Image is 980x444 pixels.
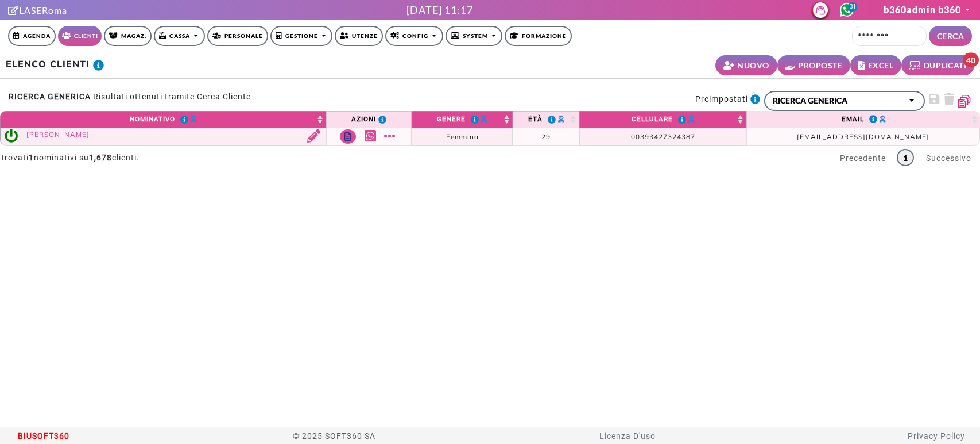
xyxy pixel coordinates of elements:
[797,132,929,141] span: [EMAIL_ADDRESS][DOMAIN_NAME]
[715,55,777,75] a: NUOVO
[326,111,412,128] th: Azioni
[8,26,56,46] a: Agenda
[737,59,769,71] small: NUOVO
[773,94,905,106] div: RICERCA GENERICA
[852,26,927,46] input: Cerca cliente...
[299,129,323,144] a: Modifica
[746,111,980,128] th: Email : activate to sort column ascending
[340,129,356,144] a: Note
[446,26,503,46] a: SYSTEM
[412,111,513,128] th: Genere : activate to sort column ascending
[963,53,979,67] span: 40
[695,91,764,107] label: Preimpostati
[505,26,572,46] a: Formazione
[207,26,268,46] a: Personale
[335,26,383,46] a: Utenze
[541,132,551,141] span: 29
[385,26,443,46] a: Config
[929,26,973,46] button: CERCA
[599,431,656,441] a: Licenza D'uso
[884,4,972,15] a: b360admin b360
[270,26,333,46] a: Gestione
[908,431,965,441] a: Privacy Policy
[8,6,19,15] i: Clicca per andare alla pagina di firma
[89,153,112,162] strong: 1,678
[9,92,91,101] strong: RICERCA GENERICA
[579,111,746,128] th: Cellulare : activate to sort column ascending
[154,26,205,46] a: Cassa
[764,91,925,111] button: RICERCA GENERICA
[901,55,974,75] a: DUPLICATI 40
[777,55,851,75] a: PROPOSTE
[365,129,379,143] a: Whatsapp
[649,132,695,141] span: 3427324387
[8,5,67,16] a: LASERoma
[868,59,894,71] small: EXCEL
[446,132,479,141] span: Femmina
[93,92,251,101] small: Risultati ottenuti tramite Cerca Cliente
[104,26,152,46] a: Magaz.
[897,149,914,166] a: 1
[513,111,579,128] th: Età : activate to sort column ascending
[58,26,102,46] a: Clienti
[384,129,398,143] a: Mostra altro
[29,153,34,162] strong: 1
[848,2,857,12] span: 31
[798,59,842,71] small: PROPOSTE
[631,132,649,141] span: 0039
[850,55,901,75] button: EXCEL
[924,59,967,71] small: DUPLICATI
[6,58,90,70] b: ELENCO CLIENTI
[26,130,90,139] a: [PERSON_NAME]
[406,2,473,18] div: [DATE] 11:17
